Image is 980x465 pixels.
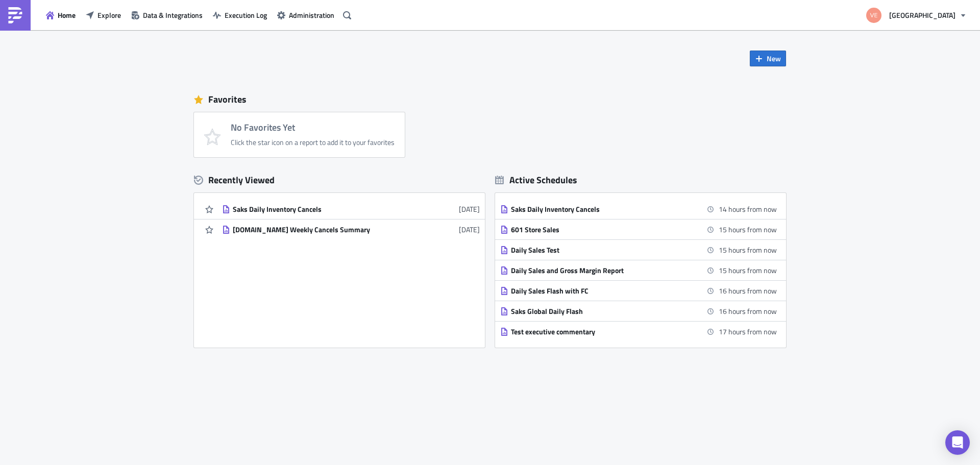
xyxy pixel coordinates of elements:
time: 2025-09-25 09:15 [719,285,777,296]
span: Home [58,10,76,20]
div: Test executive commentary [511,327,690,336]
button: Data & Integrations [126,7,208,23]
div: Open Intercom Messenger [945,430,970,455]
div: Daily Sales Flash with FC [511,286,690,296]
a: Daily Sales Flash with FC16 hours from now [500,281,777,301]
button: Administration [272,7,339,23]
time: 2025-09-25 08:00 [719,224,777,235]
div: Favorites [194,92,786,107]
time: 2025-09-19T16:48:54Z [459,204,480,214]
div: Daily Sales and Gross Margin Report [511,266,690,275]
button: Execution Log [208,7,272,23]
a: Daily Sales Test15 hours from now [500,240,777,260]
time: 2025-09-25 08:00 [719,244,777,255]
div: 601 Store Sales [511,225,690,234]
span: New [767,53,781,64]
a: Saks Daily Inventory Cancels14 hours from now [500,199,777,219]
a: Saks Global Daily Flash16 hours from now [500,301,777,321]
span: Explore [97,10,121,20]
a: [DOMAIN_NAME] Weekly Cancels Summary[DATE] [222,219,480,239]
div: Recently Viewed [194,173,485,188]
div: Daily Sales Test [511,246,690,255]
a: Daily Sales and Gross Margin Report15 hours from now [500,260,777,280]
img: Avatar [865,7,883,24]
button: Explore [81,7,126,23]
span: [GEOGRAPHIC_DATA] [889,10,955,20]
time: 2025-09-25 09:15 [719,306,777,316]
a: Test executive commentary17 hours from now [500,322,777,341]
span: Execution Log [225,10,267,20]
div: Saks Daily Inventory Cancels [233,205,411,214]
span: Administration [289,10,334,20]
div: Saks Global Daily Flash [511,307,690,316]
time: 2025-09-25 10:00 [719,326,777,337]
button: [GEOGRAPHIC_DATA] [860,4,972,27]
a: Saks Daily Inventory Cancels[DATE] [222,199,480,219]
h4: No Favorites Yet [231,123,395,133]
div: Active Schedules [495,174,577,186]
a: 601 Store Sales15 hours from now [500,219,777,239]
span: Data & Integrations [143,10,203,20]
time: 2025-09-19T16:33:55Z [459,224,480,235]
time: 2025-09-25 08:30 [719,265,777,276]
button: Home [41,7,81,23]
time: 2025-09-25 07:00 [719,204,777,214]
div: Saks Daily Inventory Cancels [511,205,690,214]
div: [DOMAIN_NAME] Weekly Cancels Summary [233,225,411,234]
button: New [750,51,786,66]
div: Click the star icon on a report to add it to your favorites [231,138,395,147]
img: PushMetrics [7,7,23,23]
